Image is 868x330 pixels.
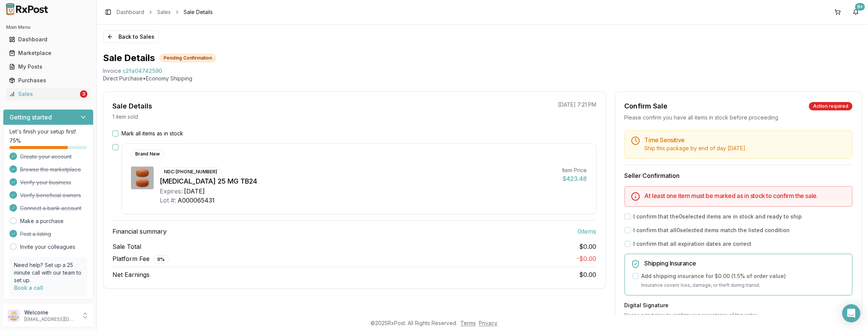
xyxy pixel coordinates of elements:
span: $0.00 [580,271,597,278]
h1: Sale Details [103,52,155,64]
label: I confirm that all expiration dates are correct [634,240,752,248]
div: A000065431 [178,196,215,205]
div: Sale Details [112,101,152,112]
h3: Digital Signature [625,302,852,309]
div: $423.48 [563,174,587,183]
span: Browse the marketplace [20,166,81,173]
div: Pending Confirmation [159,54,216,62]
img: Myrbetriq 25 MG TB24 [131,167,154,189]
span: Post a listing [20,230,51,238]
div: 3 [80,90,87,98]
span: Financial summary [112,227,167,236]
span: Verify beneficial owners [20,192,81,199]
button: 9+ [850,6,862,18]
span: Sale Details [184,8,213,16]
h3: Seller Confirmation [625,171,852,180]
a: Purchases [6,74,90,87]
div: Invoice [103,67,121,75]
a: Invite your colleagues [20,243,75,251]
span: Ship this package by end of day [DATE] . [645,145,747,151]
span: $0.00 [580,242,597,251]
h5: Time Sensitive [645,137,846,143]
h5: At least one item must be marked as in stock to confirm the sale. [645,193,846,199]
div: Dashboard [9,36,87,43]
div: Expires: [160,187,182,196]
a: Book a call [14,284,43,291]
button: Purchases [3,74,94,86]
label: I confirm that all 0 selected items match the listed condition [634,226,790,234]
p: Welcome [24,309,77,316]
button: Sales3 [3,88,94,100]
a: Privacy [479,320,497,326]
div: Purchases [9,77,87,84]
label: Mark all items as in stock [122,130,183,137]
a: Dashboard [117,8,144,16]
span: Create your account [20,153,72,160]
p: Direct Purchase • Economy Shipping [103,75,862,82]
div: My Posts [9,63,87,71]
div: [DATE] [184,187,205,196]
nav: breadcrumb [117,8,213,16]
div: Sales [9,90,78,98]
h3: Getting started [9,113,52,122]
div: 9 % [153,255,169,264]
a: Make a purchase [20,217,64,225]
div: Action required [809,102,852,110]
span: 0 item s [578,227,597,236]
p: Need help? Set up a 25 minute call with our team to set up. [14,261,83,284]
a: My Posts [6,60,90,74]
div: NDC: [PHONE_NUMBER] [160,168,221,176]
span: - $0.00 [577,255,597,262]
p: [EMAIL_ADDRESS][DOMAIN_NAME] [24,316,77,322]
span: Platform Fee [112,254,169,264]
label: I confirm that the 0 selected items are in stock and ready to ship [634,213,802,220]
a: Marketplace [6,46,90,60]
div: Please confirm you have all items in stock before proceeding [625,114,852,121]
button: Dashboard [3,33,94,46]
p: [DATE] 7:21 PM [558,101,597,108]
div: Lot #: [160,196,176,205]
p: Please sign below to confirm your acceptance of this order [625,312,852,318]
span: Net Earnings [112,270,150,279]
div: Confirm Sale [625,101,668,112]
div: Brand New [131,150,164,158]
div: Open Intercom Messenger [842,304,860,322]
button: My Posts [3,61,94,73]
button: Marketplace [3,47,94,59]
a: Terms [460,320,476,326]
label: Add shipping insurance for $0.00 ( 1.5 % of order value) [642,272,786,280]
img: RxPost Logo [3,3,51,15]
img: User avatar [8,310,20,322]
span: Sale Total [112,242,141,251]
h2: Main Menu [6,24,90,30]
a: Sales3 [6,87,90,101]
p: 1 item sold [112,113,138,121]
h5: Shipping Insurance [645,260,846,266]
p: Let's finish your setup first! [9,128,87,135]
span: 75 % [9,137,21,145]
p: Insurance covers loss, damage, or theft during transit. [642,281,846,289]
div: 9+ [855,3,865,11]
span: Verify your business [20,179,71,186]
div: Item Price [563,167,587,174]
span: Connect a bank account [20,204,81,212]
a: Dashboard [6,33,90,46]
a: Sales [157,8,171,16]
div: Marketplace [9,49,87,57]
span: c2fa04742590 [123,67,162,75]
button: Support [3,300,94,313]
button: Back to Sales [103,31,159,43]
div: [MEDICAL_DATA] 25 MG TB24 [160,176,556,187]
